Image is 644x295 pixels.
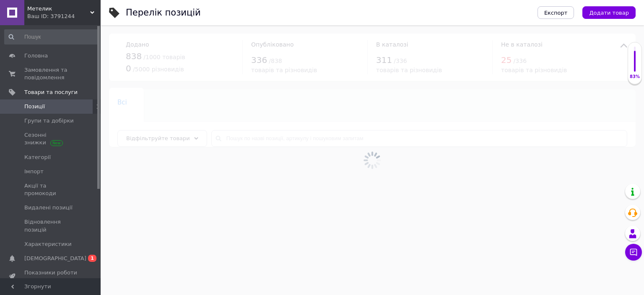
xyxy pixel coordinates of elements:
button: Експорт [538,6,574,19]
span: Експорт [544,10,568,16]
span: Позиції [24,103,45,110]
span: Групи та добірки [24,117,74,125]
span: Характеристики [24,240,72,248]
span: Видалені позиції [24,204,73,211]
span: Категорії [24,154,51,161]
span: Головна [24,52,48,60]
span: Сезонні знижки [24,131,78,146]
div: 83% [628,74,641,80]
button: Чат з покупцем [625,244,642,261]
span: Показники роботи компанії [24,269,78,284]
span: Акції та промокоди [24,182,78,197]
span: Відновлення позицій [24,218,78,233]
span: Додати товар [589,10,629,16]
div: Ваш ID: 3791244 [27,13,101,20]
button: Додати товар [582,6,636,19]
span: [DEMOGRAPHIC_DATA] [24,255,86,262]
span: Товари та послуги [24,89,78,96]
span: Метелик [27,5,90,13]
input: Пошук [4,29,99,44]
span: 1 [88,255,96,262]
span: Імпорт [24,168,44,175]
div: Перелік позицій [126,8,201,17]
span: Замовлення та повідомлення [24,66,78,81]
